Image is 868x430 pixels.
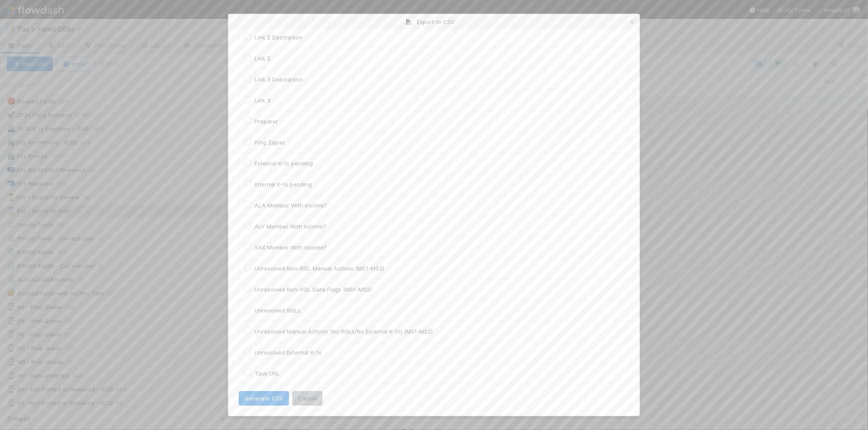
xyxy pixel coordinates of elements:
[239,391,289,406] button: Generate CSV
[255,32,303,42] label: Link 2 Description
[255,53,270,63] label: Link 2
[255,263,384,274] label: Unresolved Non-RGL Manual Actions (MS1-MS2)
[255,200,327,210] label: ALA Member With Income?
[255,368,279,379] label: Task URL
[255,137,285,147] label: Ping Zapier
[255,74,303,84] label: Link 3 Description
[255,326,433,337] label: Unresolved Manual Actions (No RGLs/No External K-1s) (MS1-MS2)
[255,95,270,105] label: Link 3
[255,221,326,232] label: ALV Member With Income?
[228,14,640,30] div: Export to CSV
[255,305,300,316] label: Unresolved RGLs
[255,179,312,189] label: Internal K-1s pending
[255,242,327,253] label: SAX Member With Income?
[255,347,322,358] label: Unresolved External K-1s
[255,284,372,295] label: Unresolved Non-RGL Data Flags (MS1-MS2)
[292,391,322,406] button: Cancel
[255,158,313,168] label: External K-1s pending
[255,116,278,126] label: Preparer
